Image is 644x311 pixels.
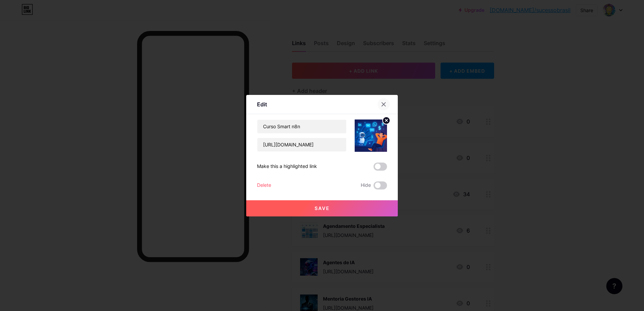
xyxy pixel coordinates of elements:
button: Save [246,200,398,216]
img: link_thumbnail [355,119,387,152]
input: Title [257,120,346,133]
div: Make this a highlighted link [257,163,317,171]
span: Save [315,205,330,211]
div: Edit [257,100,267,108]
input: URL [257,138,346,151]
div: Delete [257,181,271,189]
span: Hide [361,181,371,189]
